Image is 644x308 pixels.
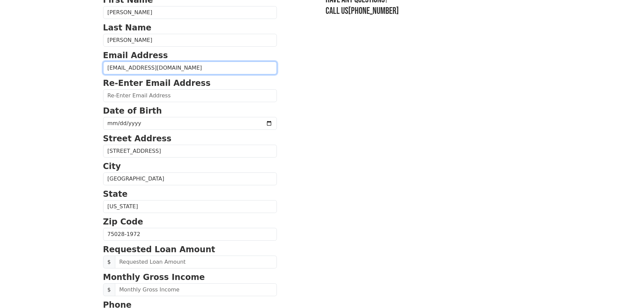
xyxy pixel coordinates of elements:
[103,34,277,47] input: Last Name
[103,106,162,116] strong: Date of Birth
[103,78,211,88] strong: Re-Enter Email Address
[115,283,277,296] input: Monthly Gross Income
[103,51,168,60] strong: Email Address
[103,6,277,19] input: First Name
[115,256,277,268] input: Requested Loan Amount
[103,256,115,268] span: $
[103,271,277,283] p: Monthly Gross Income
[103,162,121,171] strong: City
[103,189,128,199] strong: State
[103,145,277,158] input: Street Address
[103,89,277,102] input: Re-Enter Email Address
[103,62,277,74] input: Email Address
[103,228,277,241] input: Zip Code
[103,134,172,143] strong: Street Address
[103,283,115,296] span: $
[103,245,215,254] strong: Requested Loan Amount
[348,5,399,17] a: [PHONE_NUMBER]
[103,172,277,185] input: City
[326,5,541,17] h3: Call us
[103,23,151,32] strong: Last Name
[103,217,143,227] strong: Zip Code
